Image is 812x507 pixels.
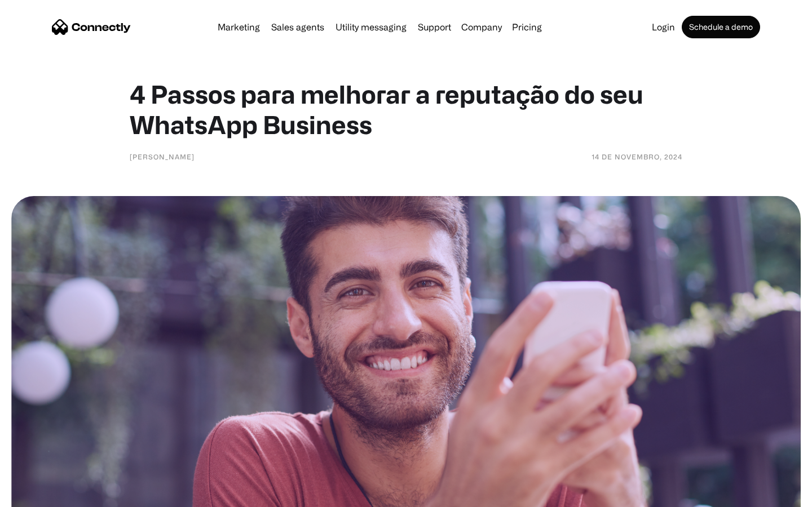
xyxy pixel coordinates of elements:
[458,19,505,35] div: Company
[507,23,546,32] a: Pricing
[267,23,329,32] a: Sales agents
[461,19,502,35] div: Company
[11,487,68,503] aside: Language selected: English
[413,23,456,32] a: Support
[213,23,264,32] a: Marketing
[130,79,682,140] h1: 4 Passos para melhorar a reputação do seu WhatsApp Business
[331,23,411,32] a: Utility messaging
[52,19,131,35] a: home
[23,487,68,503] ul: Language list
[682,16,760,38] a: Schedule a demo
[592,151,682,162] div: 14 de novembro, 2024
[130,151,195,162] div: [PERSON_NAME]
[647,23,679,32] a: Login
